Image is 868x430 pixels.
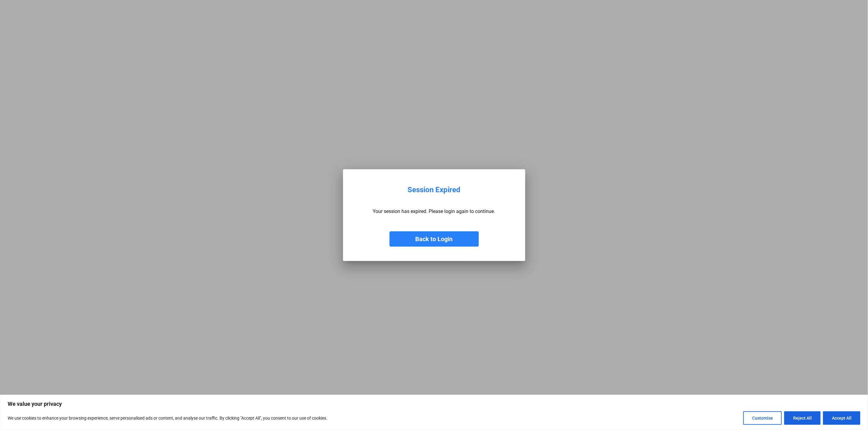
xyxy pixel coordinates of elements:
button: Accept All [823,411,860,425]
div: Session Expired [408,185,460,194]
p: We use cookies to enhance your browsing experience, serve personalised ads or content, and analys... [8,414,327,422]
button: Reject All [784,411,821,425]
p: Your session has expired. Please login again to continue. [373,208,495,214]
p: We value your privacy [8,400,860,408]
button: Customise [743,411,782,425]
button: Back to Login [390,231,479,247]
